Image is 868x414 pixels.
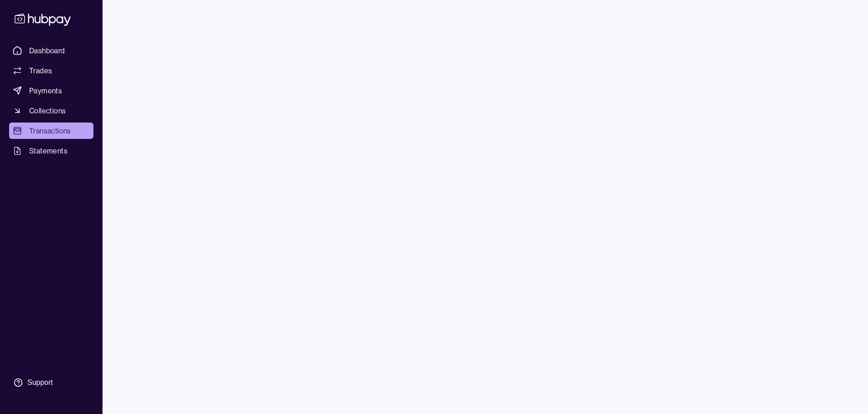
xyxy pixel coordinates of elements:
span: Dashboard [29,45,65,56]
a: Payments [9,82,93,99]
span: Payments [29,85,62,96]
span: Trades [29,65,52,76]
a: Support [9,373,93,392]
a: Collections [9,102,93,119]
span: Statements [29,145,67,156]
span: Collections [29,105,66,116]
a: Dashboard [9,42,93,59]
a: Statements [9,143,93,159]
a: Transactions [9,123,93,139]
div: Support [27,378,53,388]
a: Trades [9,62,93,79]
span: Transactions [29,125,71,136]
